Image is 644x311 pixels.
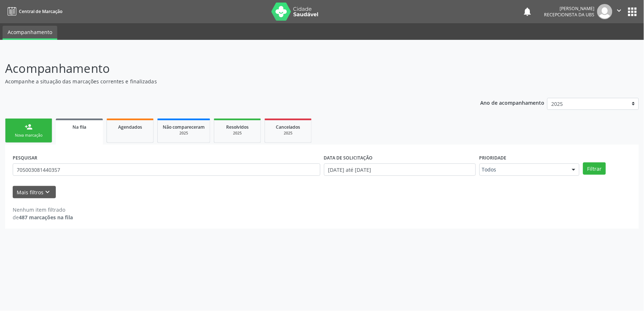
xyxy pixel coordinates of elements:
[597,4,612,19] img: img
[583,162,606,175] button: Filtrar
[5,5,62,17] a: Central de Marcação
[482,166,565,173] span: Todos
[276,124,300,130] span: Cancelados
[324,163,476,176] input: Selecione um intervalo
[13,152,37,163] label: PESQUISAR
[163,130,205,136] div: 2025
[72,124,86,130] span: Na fila
[615,7,623,14] i: 
[13,163,320,176] input: Nome, CNS
[3,26,57,40] a: Acompanhamento
[13,206,73,213] div: Nenhum item filtrado
[13,186,56,199] button: Mais filtroskeyboard_arrow_down
[626,5,639,18] button: apps
[19,8,62,14] span: Central de Marcação
[612,4,626,19] button: 
[226,124,249,130] span: Resolvidos
[523,7,533,17] button: notifications
[13,213,73,221] div: de
[479,152,507,163] label: Prioridade
[270,130,306,136] div: 2025
[5,59,449,78] p: Acompanhamento
[118,124,142,130] span: Agendados
[324,152,373,163] label: DATA DE SOLICITAÇÃO
[19,214,73,221] strong: 487 marcações na fila
[481,98,545,107] p: Ano de acompanhamento
[44,188,52,196] i: keyboard_arrow_down
[11,133,47,138] div: Nova marcação
[5,78,449,85] p: Acompanhe a situação das marcações correntes e finalizadas
[25,123,33,131] div: person_add
[163,124,205,130] span: Não compareceram
[544,5,595,12] div: [PERSON_NAME]
[544,12,595,18] span: Recepcionista da UBS
[219,130,255,136] div: 2025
